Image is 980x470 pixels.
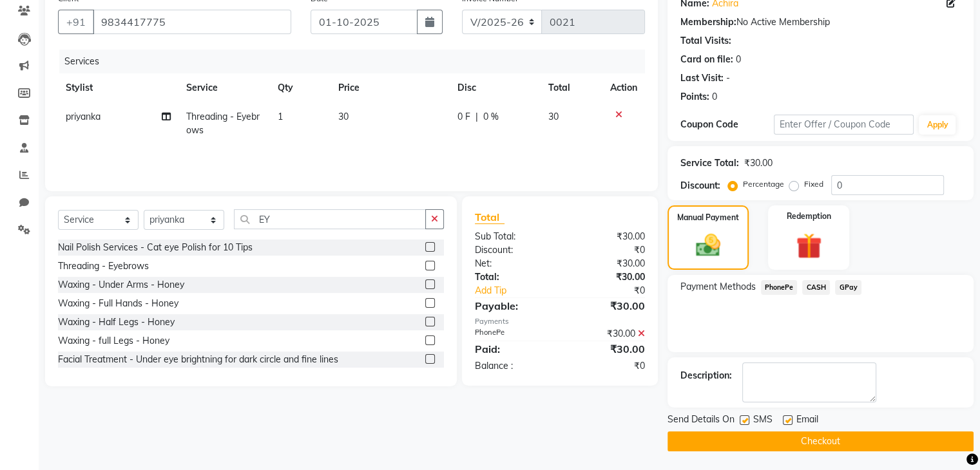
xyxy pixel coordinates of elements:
[548,111,559,122] span: 30
[560,270,655,284] div: ₹30.00
[680,53,733,66] div: Card on file:
[680,71,724,85] div: Last Visit:
[744,156,773,170] div: ₹30.00
[58,353,338,366] div: Facial Treatment - Under eye brightning for dark circle and fine lines
[680,156,739,170] div: Service Total:
[802,280,830,295] span: CASH
[475,211,504,224] span: Total
[680,34,731,48] div: Total Visits:
[457,110,470,124] span: 0 F
[787,211,831,222] label: Redemption
[560,298,655,314] div: ₹30.00
[677,212,739,223] label: Manual Payment
[58,297,178,310] div: Waxing - Full Hands - Honey
[726,71,730,85] div: -
[602,73,645,102] th: Action
[465,230,560,243] div: Sub Total:
[680,369,732,382] div: Description:
[450,73,541,102] th: Disc
[58,241,253,254] div: Nail Polish Services - Cat eye Polish for 10 Tips
[93,10,291,34] input: Search by Name/Mobile/Email/Code
[575,284,654,297] div: ₹0
[58,73,178,102] th: Stylist
[736,53,741,66] div: 0
[560,230,655,243] div: ₹30.00
[465,341,560,357] div: Paid:
[796,413,818,429] span: Email
[560,257,655,270] div: ₹30.00
[58,315,175,329] div: Waxing - Half Legs - Honey
[58,259,149,273] div: Threading - Eyebrows
[753,413,773,429] span: SMS
[919,115,956,135] button: Apply
[680,90,709,104] div: Points:
[560,341,655,357] div: ₹30.00
[58,278,184,292] div: Waxing - Under Arms - Honey
[668,413,735,429] span: Send Details On
[58,10,94,34] button: +91
[743,178,784,190] label: Percentage
[59,50,655,73] div: Services
[560,359,655,373] div: ₹0
[338,111,349,122] span: 30
[680,15,961,29] div: No Active Membership
[475,316,645,327] div: Payments
[541,73,602,102] th: Total
[680,179,720,193] div: Discount:
[270,73,331,102] th: Qty
[560,243,655,257] div: ₹0
[178,73,270,102] th: Service
[234,209,426,229] input: Search or Scan
[560,327,655,341] div: ₹30.00
[774,115,914,135] input: Enter Offer / Coupon Code
[476,110,478,124] span: |
[278,111,283,122] span: 1
[483,110,499,124] span: 0 %
[331,73,450,102] th: Price
[465,359,560,373] div: Balance :
[761,280,798,295] span: PhonePe
[465,270,560,284] div: Total:
[58,334,169,348] div: Waxing - full Legs - Honey
[788,230,830,262] img: _gift.svg
[680,118,774,131] div: Coupon Code
[804,178,823,190] label: Fixed
[66,111,101,122] span: priyanka
[465,284,575,297] a: Add Tip
[465,243,560,257] div: Discount:
[668,431,974,451] button: Checkout
[465,257,560,270] div: Net:
[680,15,736,29] div: Membership:
[186,111,260,136] span: Threading - Eyebrows
[835,280,861,295] span: GPay
[465,327,560,341] div: PhonePe
[680,280,756,294] span: Payment Methods
[712,90,717,104] div: 0
[465,298,560,314] div: Payable:
[688,231,728,259] img: _cash.svg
